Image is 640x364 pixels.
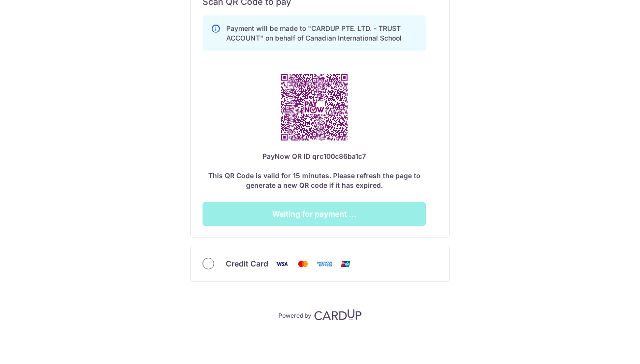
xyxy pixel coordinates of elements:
img: CardUp [314,309,362,321]
img: Union Pay [336,258,355,270]
img: PayNow QR Code [270,63,359,152]
span: qrc100c86ba1c7 [312,152,366,160]
img: Visa [272,258,291,270]
div: Credit Card Visa Mastercard American Express Union Pay [203,258,437,270]
img: Mastercard [293,258,313,270]
p: Powered by [278,310,311,320]
img: American Express [315,258,334,270]
span: PayNow QR ID [262,152,310,160]
p: Payment will be made to "CARDUP PTE. LTD. - TRUST ACCOUNT" on behalf of Canadian International Sc... [226,24,418,43]
div: This QR Code is valid for 15 minutes. Please refresh the page to generate a new QR code if it has... [203,152,426,190]
span: Credit Card [226,258,268,269]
